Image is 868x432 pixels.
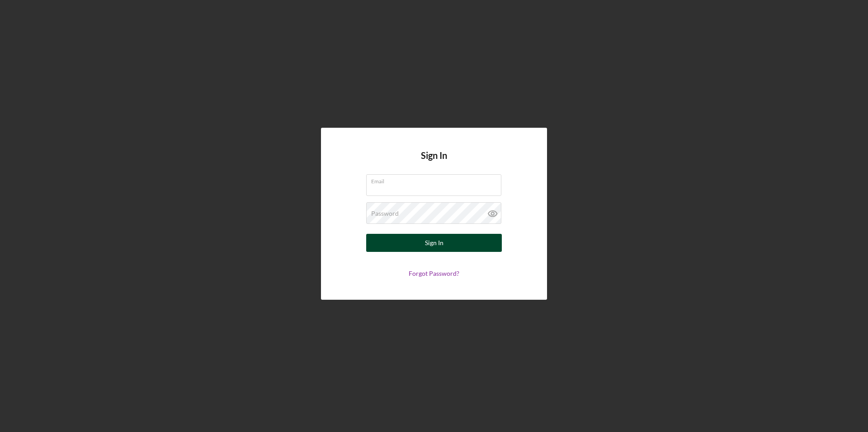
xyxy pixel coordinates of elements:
h4: Sign In [421,150,447,174]
label: Password [371,210,399,217]
label: Email [371,175,501,185]
a: Forgot Password? [409,269,459,277]
button: Sign In [366,234,502,252]
div: Sign In [425,234,443,252]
